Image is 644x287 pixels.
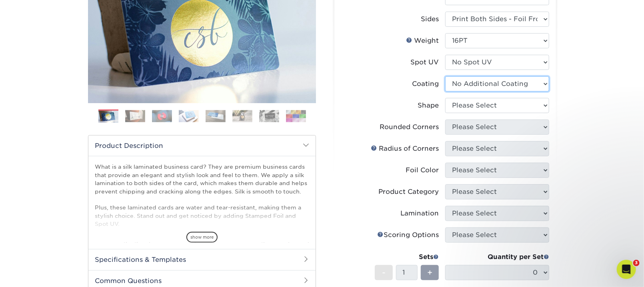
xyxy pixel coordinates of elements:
[259,110,279,122] img: Business Cards 07
[633,260,640,266] span: 3
[186,232,218,243] span: show more
[88,136,316,156] h2: Product Description
[232,110,252,122] img: Business Cards 06
[400,209,439,218] div: Lamination
[378,187,439,197] div: Product Category
[406,36,439,46] div: Weight
[427,267,432,279] span: +
[206,110,226,122] img: Business Cards 05
[179,110,199,122] img: Business Cards 04
[380,122,439,132] div: Rounded Corners
[88,249,316,270] h2: Specifications & Templates
[412,79,439,89] div: Coating
[421,14,439,24] div: Sides
[377,230,439,240] div: Scoring Options
[152,110,172,122] img: Business Cards 03
[445,252,549,262] div: Quantity per Set
[371,144,439,153] div: Radius of Corners
[410,58,439,67] div: Spot UV
[617,260,636,279] iframe: Intercom live chat
[382,267,386,279] span: -
[375,252,439,262] div: Sets
[286,110,306,122] img: Business Cards 08
[125,110,145,122] img: Business Cards 02
[418,101,439,110] div: Shape
[406,165,439,175] div: Foil Color
[98,107,118,127] img: Business Cards 01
